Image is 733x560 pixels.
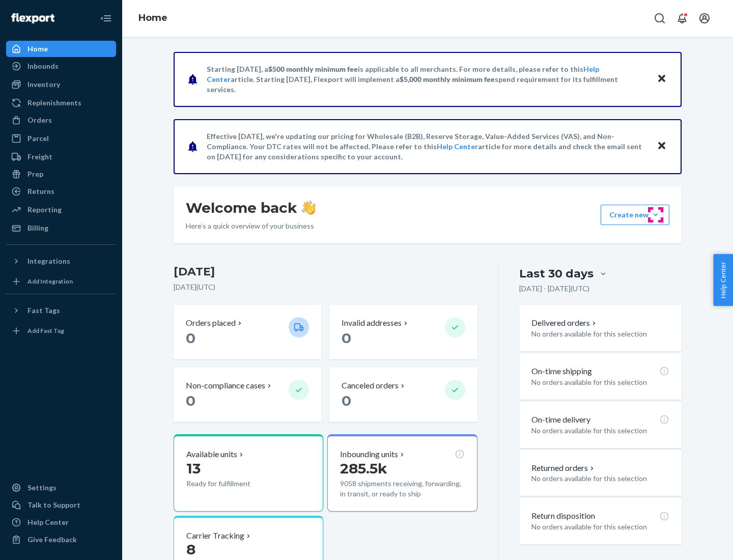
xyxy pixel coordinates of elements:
[27,186,54,197] div: Returns
[6,112,116,128] a: Orders
[6,183,116,200] a: Returns
[27,277,73,286] div: Add Integration
[400,75,495,83] span: $5,000 monthly minimum fee
[329,368,477,422] button: Canceled orders 0
[186,479,280,489] p: Ready for fulfillment
[713,254,733,306] button: Help Center
[186,392,195,409] span: 0
[27,79,60,90] div: Inventory
[27,44,48,54] div: Home
[138,12,167,23] a: Home
[174,368,321,422] button: Non-compliance cases 0
[519,284,589,294] p: [DATE] - [DATE] ( UTC )
[342,392,351,409] span: 0
[27,133,49,144] div: Parcel
[6,497,116,513] a: Talk to Support
[27,535,77,545] div: Give Feedback
[27,61,59,71] div: Inbounds
[519,266,594,282] div: Last 30 days
[186,460,201,477] span: 13
[6,273,116,290] a: Add Integration
[342,380,399,391] p: Canceled orders
[207,64,647,95] p: Starting [DATE], a is applicable to all merchants. For more details, please refer to this article...
[27,483,57,493] div: Settings
[329,305,477,359] button: Invalid addresses 0
[27,98,81,108] div: Replenishments
[6,76,116,93] a: Inventory
[27,305,60,316] div: Fast Tags
[27,169,43,179] div: Prep
[96,8,116,29] button: Close Navigation
[531,366,592,377] p: On-time shipping
[531,317,598,329] button: Delivered orders
[268,65,358,73] span: $500 monthly minimum fee
[531,462,596,474] button: Returned orders
[340,479,464,499] p: 9058 shipments receiving, forwarding, in transit, or ready to ship
[27,500,80,510] div: Talk to Support
[186,329,195,347] span: 0
[11,13,54,23] img: Flexport logo
[531,522,669,532] p: No orders available for this selection
[174,282,477,292] p: [DATE] ( UTC )
[694,8,715,29] button: Open account menu
[655,139,668,154] button: Close
[531,473,669,484] p: No orders available for this selection
[6,323,116,339] a: Add Fast Tag
[6,130,116,147] a: Parcel
[6,514,116,530] a: Help Center
[342,317,402,329] p: Invalid addresses
[186,221,316,231] p: Here’s a quick overview of your business
[186,199,316,217] h1: Welcome back
[186,317,236,329] p: Orders placed
[27,517,69,527] div: Help Center
[27,205,62,215] div: Reporting
[6,95,116,111] a: Replenishments
[672,8,692,29] button: Open notifications
[27,256,70,266] div: Integrations
[186,449,237,460] p: Available units
[531,426,669,436] p: No orders available for this selection
[601,205,669,225] button: Create new
[650,8,670,29] button: Open Search Box
[207,131,647,162] p: Effective [DATE], we're updating our pricing for Wholesale (B2B), Reserve Storage, Value-Added Se...
[531,414,590,426] p: On-time delivery
[27,115,52,125] div: Orders
[6,253,116,269] button: Integrations
[6,531,116,548] button: Give Feedback
[186,380,265,391] p: Non-compliance cases
[27,152,52,162] div: Freight
[6,41,116,57] a: Home
[6,58,116,74] a: Inbounds
[531,329,669,339] p: No orders available for this selection
[27,326,64,335] div: Add Fast Tag
[6,166,116,182] a: Prep
[6,480,116,496] a: Settings
[174,264,477,280] h3: [DATE]
[301,201,316,215] img: hand-wave emoji
[6,149,116,165] a: Freight
[6,302,116,319] button: Fast Tags
[340,460,387,477] span: 285.5k
[6,202,116,218] a: Reporting
[130,4,176,33] ol: breadcrumbs
[6,220,116,236] a: Billing
[342,329,351,347] span: 0
[327,434,477,512] button: Inbounding units285.5k9058 shipments receiving, forwarding, in transit, or ready to ship
[655,72,668,87] button: Close
[186,530,244,542] p: Carrier Tracking
[174,434,323,512] button: Available units13Ready for fulfillment
[340,449,398,460] p: Inbounding units
[174,305,321,359] button: Orders placed 0
[437,142,478,151] a: Help Center
[531,377,669,387] p: No orders available for this selection
[531,510,595,522] p: Return disposition
[27,223,48,233] div: Billing
[186,541,195,558] span: 8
